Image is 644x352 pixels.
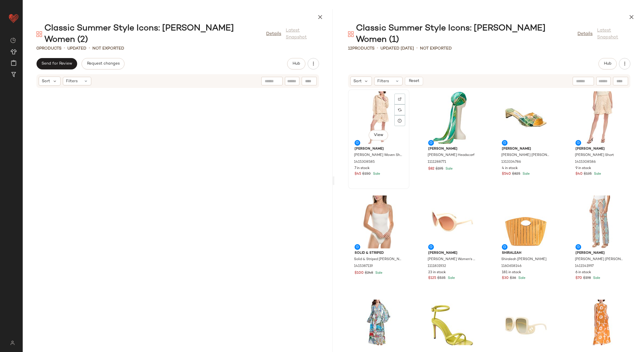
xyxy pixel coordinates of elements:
[599,58,617,69] button: Hub
[92,46,124,52] p: Not Exported
[89,45,90,52] span: •
[575,257,623,262] span: [PERSON_NAME] [PERSON_NAME] Linen Pant
[437,276,446,281] span: $535
[353,78,362,84] span: Sort
[577,31,593,38] a: Details
[501,264,521,269] span: 1160658146
[593,172,601,176] span: Sale
[428,251,477,256] span: [PERSON_NAME]
[571,91,628,144] img: 1415308586_RLLATH.jpg
[571,195,628,248] img: 1411541997_RLLATH.jpg
[575,264,594,269] span: 1411541997
[428,160,446,165] span: 1111288771
[436,166,443,172] span: $195
[424,195,481,248] img: 1111831932_RLLATH.jpg
[372,172,380,176] span: Sale
[66,78,78,84] span: Filters
[497,91,555,144] img: 1313334786_RLLATH.jpg
[348,46,352,51] span: 12
[583,276,591,281] span: $198
[350,195,407,248] img: 1415387119_RLLATH.jpg
[354,153,402,158] span: [PERSON_NAME] Woven Shirt
[36,58,77,69] button: Send for Review
[502,270,521,275] span: 181 in stock
[575,172,583,177] span: $40
[369,130,388,140] button: View
[575,160,596,165] span: 1415308586
[362,172,371,177] span: $150
[354,160,375,165] span: 1415308585
[350,91,407,144] img: 1415308585_RLLATH.jpg
[575,153,614,158] span: [PERSON_NAME] Short
[64,45,65,52] span: •
[36,31,42,37] img: svg%3e
[428,264,446,269] span: 1111831932
[502,172,511,177] span: $540
[501,257,546,262] span: Shiraleah [PERSON_NAME]
[82,58,124,69] button: Request changes
[374,271,382,275] span: Sale
[497,195,555,248] img: 1160658146_RLLATH.jpg
[501,160,521,165] span: 1313334786
[67,46,86,52] p: updated
[428,147,477,152] span: [PERSON_NAME]
[447,276,455,280] span: Sale
[266,31,281,38] a: Details
[416,45,418,52] span: •
[502,166,518,171] span: 4 in stock
[604,61,612,66] span: Hub
[355,166,370,171] span: 7 in stock
[584,172,592,177] span: $135
[428,153,475,158] span: [PERSON_NAME] Headscarf
[502,251,550,256] span: Shiraleah
[355,271,364,276] span: $100
[36,46,39,51] span: 0
[8,13,19,24] img: heart_red.DM2ytmEG.svg
[365,271,373,276] span: $248
[521,172,530,176] span: Sale
[575,270,591,275] span: 6 in stock
[348,23,578,46] div: Classic Summer Style Icons: [PERSON_NAME] Women (1)
[354,257,402,262] span: Solid & Striped [PERSON_NAME] One-Piece
[398,97,401,101] img: svg%3e
[424,91,481,144] img: 1111288771_RLLATH.jpg
[428,257,476,262] span: [PERSON_NAME] Women's Jada 68mm Sunglasses
[575,147,624,152] span: [PERSON_NAME]
[36,46,61,52] div: Products
[377,45,378,52] span: •
[377,78,389,84] span: Filters
[502,276,509,281] span: $30
[575,276,582,281] span: $70
[501,153,550,158] span: [PERSON_NAME] [PERSON_NAME] 35 Leather Mule
[374,133,383,137] span: View
[355,147,403,152] span: [PERSON_NAME]
[7,341,18,345] img: svg%3e
[398,108,401,112] img: svg%3e
[517,276,525,280] span: Sale
[512,172,520,177] span: $825
[348,46,374,52] div: Products
[287,58,305,69] button: Hub
[36,23,266,46] div: Classic Summer Style Icons: [PERSON_NAME] Women (2)
[42,78,50,84] span: Sort
[409,79,419,83] span: Reset
[575,166,591,171] span: 9 in stock
[575,251,624,256] span: [PERSON_NAME]
[348,31,354,37] img: svg%3e
[420,46,452,52] p: Not Exported
[380,46,414,52] p: updated [DATE]
[405,77,423,85] button: Reset
[510,276,516,281] span: $36
[428,166,434,172] span: $82
[292,61,300,66] span: Hub
[354,264,373,269] span: 1415387119
[428,270,446,275] span: 23 in stock
[355,251,403,256] span: Solid & Striped
[444,167,453,171] span: Sale
[10,38,16,43] img: svg%3e
[592,276,600,280] span: Sale
[428,276,436,281] span: $125
[502,147,550,152] span: [PERSON_NAME]
[86,61,119,66] span: Request changes
[355,172,361,177] span: $45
